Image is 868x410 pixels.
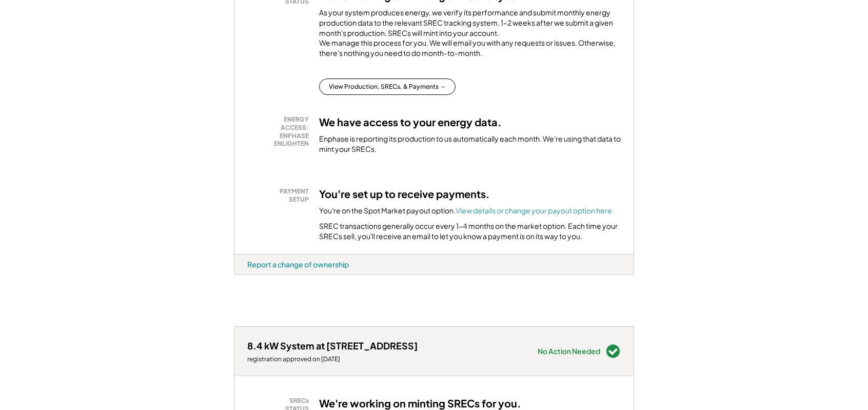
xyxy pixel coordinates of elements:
div: ENERGY ACCESS: ENPHASE ENLIGHTEN [252,115,309,147]
h3: You're set up to receive payments. [319,187,490,201]
div: registration approved on [DATE] [247,355,418,363]
div: As your system produces energy, we verify its performance and submit monthly energy production da... [319,8,621,63]
div: Enphase is reporting its production to us automatically each month. We're using that data to mint... [319,134,621,154]
div: SREC transactions generally occur every 1-4 months on the market option. Each time your SRECs sel... [319,221,621,241]
h3: We have access to your energy data. [319,115,502,129]
div: PAYMENT SETUP [252,187,309,203]
h3: We're working on minting SRECs for you. [319,397,521,410]
div: Report a change of ownership [247,260,349,269]
button: View Production, SRECs, & Payments → [319,79,456,95]
div: No Action Needed [538,347,600,355]
div: 8.4 kW System at [STREET_ADDRESS] [247,340,418,352]
div: nmmkhvvk - VA Distributed [234,275,271,279]
div: You're on the Spot Market payout option. [319,206,614,216]
a: View details or change your payout option here. [456,206,614,215]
